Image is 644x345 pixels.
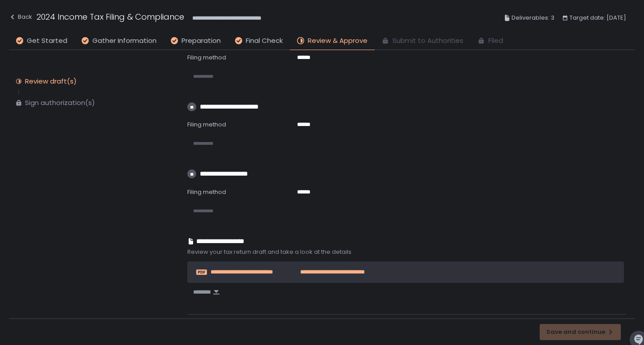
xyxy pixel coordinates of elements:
span: Submit to Authorities [392,36,463,46]
span: Get Started [27,36,67,46]
span: Filing method [187,120,226,129]
span: Filed [488,36,503,46]
span: Final Check [246,36,283,46]
span: Filing method [187,188,226,196]
span: Target date: [DATE] [570,13,626,23]
span: Filing method [187,53,226,62]
span: Preparation [182,36,221,46]
span: Gather Information [92,36,157,46]
span: Review your tax return draft and take a look at the details [187,248,626,256]
div: Back [9,12,32,22]
h1: 2024 Income Tax Filing & Compliance [37,11,184,23]
span: Review & Approve [308,36,367,46]
div: Review draft(s) [25,77,77,86]
button: Back [9,11,32,25]
span: Deliverables: 3 [512,13,554,23]
div: Sign authorization(s) [25,98,95,107]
